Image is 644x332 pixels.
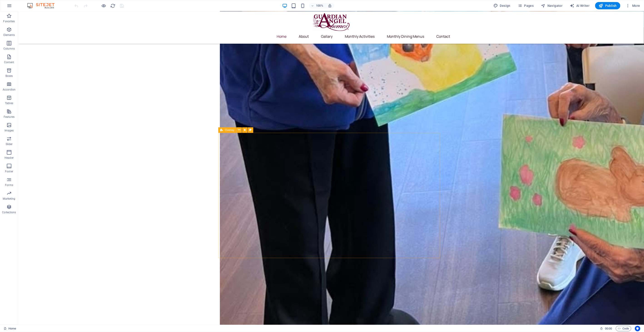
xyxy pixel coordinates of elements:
p: Slider [6,142,13,146]
button: Design [492,2,512,9]
span: 00 00 [605,326,612,331]
button: Click here to leave preview mode and continue editing [101,3,107,8]
button: 100% [309,3,325,8]
p: Header [5,156,14,160]
h6: 100% [316,3,323,8]
span: Navigator [541,3,563,8]
p: Accordion [3,88,15,91]
button: More [624,2,642,9]
h6: Session time [600,326,612,331]
img: Editor Logo [26,3,60,8]
button: Navigator [539,2,564,9]
i: On resize automatically adjust zoom level to fit chosen device. [328,4,332,8]
span: Design [494,3,511,8]
p: Marketing [3,197,15,201]
button: Usercentrics [635,326,640,331]
p: Favorites [3,20,15,23]
p: Columns [3,47,15,50]
button: Pages [516,2,535,9]
p: Images [5,129,14,132]
span: Publish [599,3,617,8]
span: : [608,327,609,330]
span: Code [618,326,629,331]
p: Footer [5,170,13,173]
p: Boxes [5,74,13,78]
button: AI Writer [568,2,592,9]
button: reload [110,3,116,8]
button: Publish [595,2,620,9]
p: Collections [2,211,16,214]
p: Elements [3,33,15,37]
span: Pages [518,3,534,8]
button: Code [616,326,631,331]
span: AI Writer [570,3,590,8]
p: Features [4,115,15,119]
span: Overlay [225,129,234,131]
div: Design (Ctrl+Alt+Y) [492,2,512,9]
p: Forms [5,183,13,187]
a: Click to cancel selection. Double-click to open Pages [4,326,16,331]
i: Reload page [110,3,116,8]
p: Content [4,60,14,64]
span: More [626,3,640,8]
p: Tables [5,101,13,105]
